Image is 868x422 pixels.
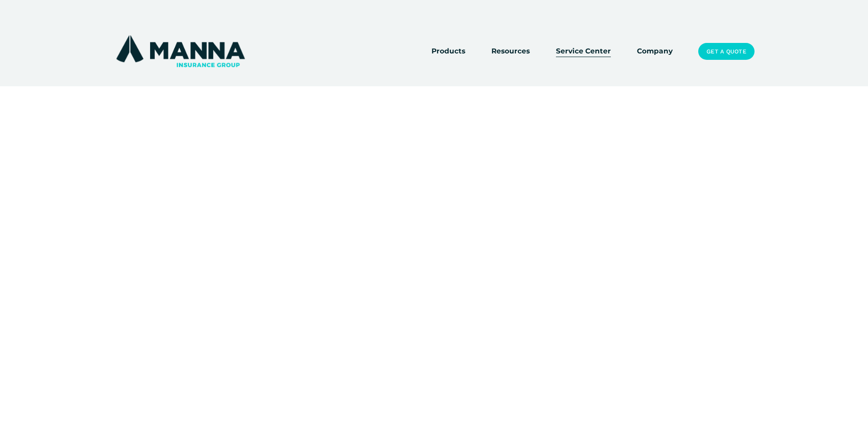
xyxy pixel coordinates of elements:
[491,46,530,57] span: Resources
[491,45,530,58] a: folder dropdown
[431,46,465,57] span: Products
[556,45,611,58] a: Service Center
[114,33,247,69] img: Manna Insurance Group
[637,45,673,58] a: Company
[698,43,754,60] a: Get a Quote
[431,45,465,58] a: folder dropdown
